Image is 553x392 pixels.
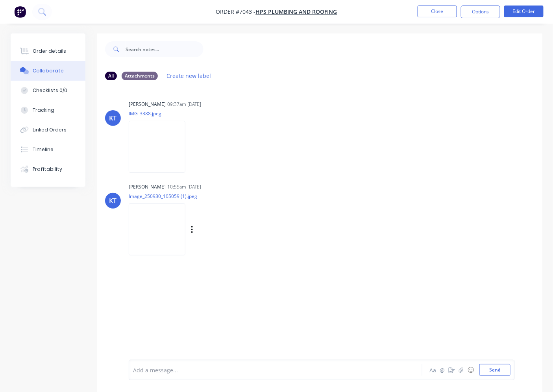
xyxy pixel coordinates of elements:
button: Close [418,6,457,17]
div: Linked Orders [33,126,67,133]
div: Timeline [33,146,54,153]
div: Tracking [33,107,54,114]
div: 09:37am [DATE] [167,101,201,108]
button: Create new label [163,70,215,81]
div: Order details [33,48,66,55]
button: Collaborate [11,61,85,81]
div: [PERSON_NAME] [129,183,166,190]
div: KT [109,113,117,123]
img: Factory [14,6,26,18]
div: Checklists 0/0 [33,87,67,94]
button: Send [479,364,510,376]
button: Checklists 0/0 [11,81,85,100]
button: Linked Orders [11,120,85,140]
button: Options [461,6,500,18]
input: Search notes... [126,41,203,57]
button: Order details [11,41,85,61]
a: HPS Plumbing and Roofing [256,8,337,16]
button: @ [438,365,447,375]
span: Order #7043 - [216,8,256,16]
button: Aa [428,365,438,375]
div: Profitability [33,166,62,173]
p: Image_250930_105059 (1).jpeg [129,193,273,200]
div: All [105,72,117,80]
div: [PERSON_NAME] [129,101,166,108]
button: ☺ [466,365,475,375]
div: KT [109,196,117,205]
button: Edit Order [504,6,544,17]
button: Tracking [11,100,85,120]
p: IMG_3388.jpeg [129,110,193,117]
div: Collaborate [33,67,64,74]
div: Attachments [122,72,158,80]
button: Timeline [11,140,85,159]
div: 10:55am [DATE] [167,183,201,190]
button: Profitability [11,159,85,179]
